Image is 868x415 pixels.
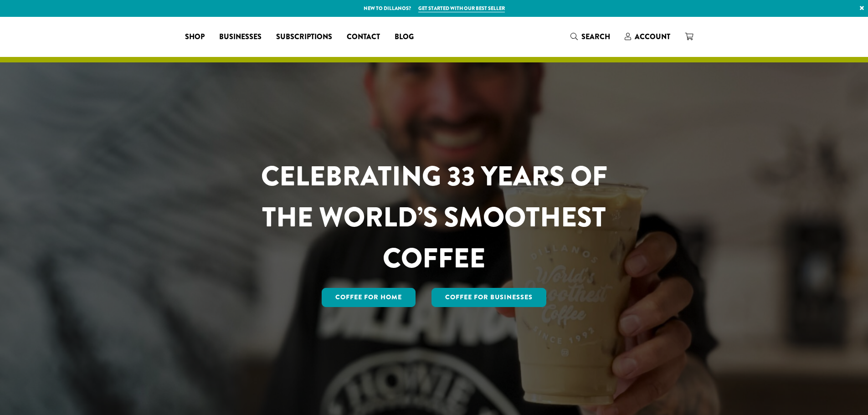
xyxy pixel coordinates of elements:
a: Get started with our best seller [418,5,505,12]
span: Search [581,31,610,42]
a: Coffee for Home [322,288,416,307]
a: Search [563,29,617,44]
span: Contact [347,31,380,43]
span: Shop [185,31,205,43]
span: Blog [395,31,414,43]
h1: CELEBRATING 33 YEARS OF THE WORLD’S SMOOTHEST COFFEE [234,156,634,279]
a: Coffee For Businesses [431,288,546,307]
span: Businesses [219,31,262,43]
span: Account [635,31,670,42]
a: Shop [178,30,212,44]
span: Subscriptions [276,31,332,43]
